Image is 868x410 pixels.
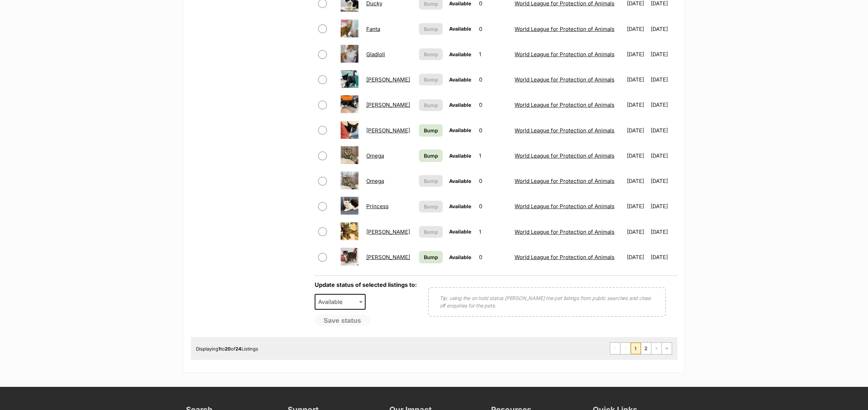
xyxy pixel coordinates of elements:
span: Available [449,102,471,108]
button: Bump [419,99,442,111]
span: Bump [424,101,438,109]
a: Page 2 [641,343,651,354]
td: [DATE] [624,194,650,219]
span: Bump [424,203,438,210]
a: World League for Protection of Animals [515,76,614,83]
a: Bump [419,149,442,162]
td: 1 [476,143,511,168]
td: [DATE] [651,17,677,41]
a: [PERSON_NAME] [366,76,410,83]
td: [DATE] [651,93,677,117]
a: World League for Protection of Animals [515,203,614,210]
span: Available [449,0,471,6]
a: Bump [419,251,442,263]
span: Available [449,203,471,209]
span: Available [449,228,471,235]
img: Harry [341,70,358,88]
a: World League for Protection of Animals [515,228,614,235]
a: [PERSON_NAME] [366,101,410,108]
span: Available [449,77,471,83]
a: World League for Protection of Animals [515,51,614,58]
span: Previous page [621,343,630,354]
strong: 20 [225,346,231,352]
span: Bump [424,177,438,185]
td: [DATE] [651,194,677,219]
td: [DATE] [651,169,677,193]
span: Bump [424,152,438,159]
p: Tip: using the on hold status [PERSON_NAME] the pet listings from public searches and close off e... [440,294,655,309]
a: Last page [662,343,672,354]
a: World League for Protection of Animals [515,152,614,159]
button: Bump [419,23,442,35]
td: 0 [476,93,511,117]
a: [PERSON_NAME] [366,127,410,134]
strong: 24 [236,346,242,352]
td: 0 [476,118,511,143]
img: Fanta [341,20,358,37]
td: [DATE] [624,17,650,41]
button: Bump [419,226,442,238]
span: Bump [424,51,438,58]
a: World League for Protection of Animals [515,26,614,32]
a: World League for Protection of Animals [515,254,614,261]
strong: 1 [219,346,221,352]
span: Bump [424,25,438,33]
span: Available [449,26,471,32]
td: [DATE] [624,118,650,143]
td: 0 [476,245,511,269]
span: Available [449,153,471,159]
span: Available [449,178,471,184]
td: 1 [476,220,511,244]
td: [DATE] [624,67,650,92]
span: Displaying to of Listings [196,346,259,352]
nav: Pagination [610,342,672,354]
a: Omega [366,152,384,159]
td: [DATE] [651,245,677,269]
a: Next page [651,343,661,354]
span: Bump [424,76,438,83]
button: Bump [419,48,442,60]
td: [DATE] [651,67,677,92]
span: Available [449,127,471,133]
span: Available [315,297,350,307]
td: [DATE] [624,220,650,244]
a: World League for Protection of Animals [515,101,614,108]
td: [DATE] [624,42,650,67]
button: Bump [419,74,442,85]
td: 0 [476,169,511,193]
td: 0 [476,194,511,219]
a: Gladioli [366,51,385,58]
td: [DATE] [624,143,650,168]
label: Update status of selected listings to: [315,281,417,288]
span: Available [449,51,471,57]
td: [DATE] [624,169,650,193]
a: Omega [366,178,384,184]
td: [DATE] [651,42,677,67]
a: World League for Protection of Animals [515,127,614,134]
td: [DATE] [624,245,650,269]
a: [PERSON_NAME] [366,228,410,235]
a: Princess [366,203,389,210]
span: Bump [424,127,438,134]
span: Bump [424,253,438,261]
td: 0 [476,67,511,92]
button: Save status [315,315,370,326]
span: Page 1 [631,343,641,354]
span: First page [610,343,620,354]
span: Available [315,294,366,310]
button: Bump [419,175,442,187]
td: 1 [476,42,511,67]
button: Bump [419,201,442,212]
a: [PERSON_NAME] [366,254,410,261]
td: [DATE] [651,220,677,244]
td: 0 [476,17,511,41]
span: Available [449,254,471,260]
td: [DATE] [651,118,677,143]
a: Bump [419,124,442,137]
a: Fanta [366,26,380,32]
a: World League for Protection of Animals [515,178,614,184]
span: Bump [424,228,438,236]
td: [DATE] [651,143,677,168]
td: [DATE] [624,93,650,117]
